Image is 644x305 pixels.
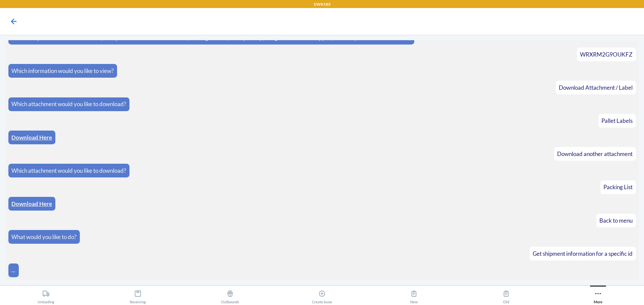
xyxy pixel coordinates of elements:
[559,84,633,91] span: Download Attachment / Label
[601,117,633,124] span: Pallet Labels
[368,286,460,304] button: New
[11,233,76,241] p: What would you like to do?
[11,266,15,274] span: ...
[11,200,52,207] a: Download Here
[557,150,633,157] span: Download another attachment
[580,51,633,58] span: WRXRM2G9OUKFZ
[410,287,418,304] div: New
[221,287,239,304] div: Outbounds
[314,1,330,7] p: EWR1RS
[92,286,184,304] button: Receiving
[11,166,126,175] p: Which attachment would you like to download?
[599,217,633,224] span: Back to menu
[38,287,54,304] div: Unloading
[11,67,114,75] p: Which information would you like to view?
[603,183,633,190] span: Packing List
[552,286,644,304] button: More
[312,287,332,304] div: Create Issue
[460,286,552,304] button: Old
[11,134,52,141] a: Download Here
[184,286,276,304] button: Outbounds
[11,100,126,108] p: Which attachment would you like to download?
[533,250,633,257] span: Get shipment information for a specific id
[130,287,146,304] div: Receiving
[594,287,602,304] div: More
[502,287,510,304] div: Old
[276,286,368,304] button: Create Issue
